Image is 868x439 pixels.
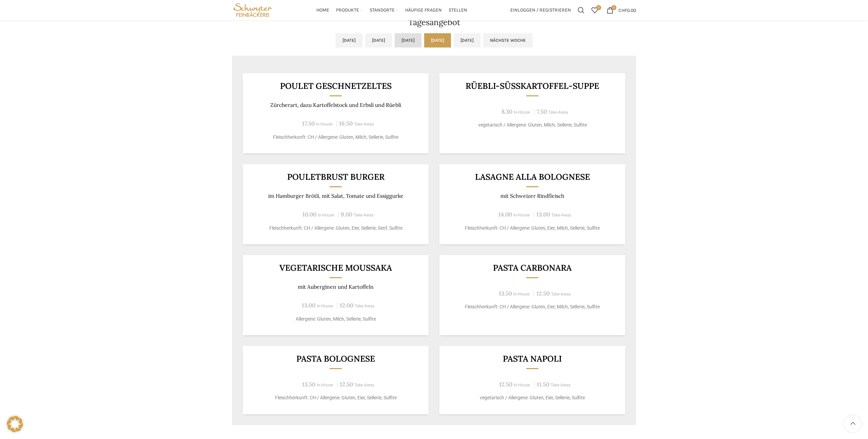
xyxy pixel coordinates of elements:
p: vegetarisch / Allergene: Gluten, Milch, Sellerie, Sulfite [448,121,617,129]
p: vegetarisch / Allergene: Gluten, Eier, Sellerie, Sulfite [448,394,617,401]
span: 12.50 [499,381,512,388]
span: Stellen [449,7,467,14]
p: Fleischherkunft: CH / Allergene: Gluten, Eier, Sellerie, Sulfite [251,394,420,401]
a: [DATE] [454,33,480,47]
span: 10.00 [302,211,316,218]
span: 14.00 [498,211,512,218]
span: CHF [618,7,627,13]
span: Take-Away [548,110,568,115]
span: 11.50 [537,381,549,388]
a: Site logo [232,7,274,13]
span: 12.50 [340,381,353,388]
a: Suchen [574,3,588,17]
a: 0 CHF0.00 [603,3,639,17]
span: 12.00 [340,302,353,309]
span: In-House [514,383,530,387]
h3: Vegetarische Moussaka [251,264,420,272]
h3: Rüebli-Süsskartoffel-Suppe [448,82,617,90]
span: Standorte [370,7,395,14]
span: Produkte [336,7,359,14]
h3: Pasta Napoli [448,355,617,363]
span: In-House [513,292,530,297]
p: mit Auberginen und Kartoffeln [251,284,420,290]
a: Scroll to top button [844,415,861,432]
span: In-House [513,213,530,217]
span: 16.50 [339,120,353,127]
span: 0 [611,5,616,10]
h3: Pouletbrust Burger [251,173,420,181]
a: Home [316,3,329,17]
h3: Pasta Carbonara [448,264,617,272]
a: Stellen [449,3,467,17]
span: 12.50 [536,290,550,297]
span: 8.30 [501,108,512,115]
span: 7.50 [537,108,547,115]
span: Take-Away [354,122,374,127]
span: 0 [596,5,601,10]
span: 17.50 [302,120,315,127]
span: In-House [317,304,333,308]
p: im Hamburger Brötli, mit Salat, Tomate und Essiggurke [251,193,420,199]
a: Häufige Fragen [405,3,442,17]
p: Allergene: Gluten, Milch, Sellerie, Sulfite [251,316,420,323]
p: Fleischherkunft: CH / Allergene: Gluten, Eier, Milch, Sellerie, Sulfite [448,303,617,310]
span: 13.50 [499,290,512,297]
span: Take-Away [551,213,571,217]
span: In-House [317,383,333,387]
a: [DATE] [424,33,451,47]
span: Häufige Fragen [405,7,442,14]
h2: Tagesangebot [232,18,636,26]
a: [DATE] [365,33,392,47]
span: Take-Away [355,304,375,308]
a: [DATE] [336,33,362,47]
span: 9.00 [341,211,352,218]
span: Take-Away [551,383,571,387]
span: Home [316,7,329,14]
span: 13.50 [302,381,315,388]
span: 13.00 [536,211,550,218]
span: Einloggen / Registrieren [510,8,571,13]
p: Fleischherkunft: CH / Allergene: Gluten, Eier, Milch, Sellerie, Sulfite [448,225,617,232]
span: Take-Away [551,292,571,297]
span: Take-Away [354,213,374,217]
span: In-House [318,213,334,217]
h3: LASAGNE ALLA BOLOGNESE [448,173,617,181]
span: 13.00 [302,302,315,309]
a: Produkte [336,3,363,17]
span: In-House [316,122,333,127]
span: In-House [514,110,530,115]
a: [DATE] [395,33,421,47]
p: Fleischherkunft: CH / Allergene: Gluten, Milch, Sellerie, Sulfite [251,134,420,141]
a: 0 [588,3,601,17]
p: Zürcherart, dazu Kartoffelstock und Erbsli und Rüebli [251,102,420,108]
div: Meine Wunschliste [588,3,601,17]
a: Standorte [370,3,398,17]
a: Einloggen / Registrieren [507,3,574,17]
a: Nächste Woche [483,33,533,47]
div: Main navigation [277,3,507,17]
p: Fleischherkunft: CH / Allergene: Gluten, Eier, Sellerie, Senf, Sulfite [251,225,420,232]
h3: Poulet geschnetzeltes [251,82,420,90]
bdi: 0.00 [618,7,636,13]
p: mit Schweizer Rindfleisch [448,193,617,199]
span: Take-Away [354,383,374,387]
h3: Pasta Bolognese [251,355,420,363]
